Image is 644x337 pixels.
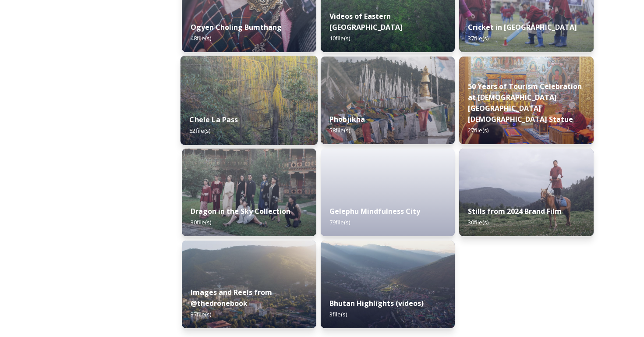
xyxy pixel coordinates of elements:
span: 30 file(s) [191,218,211,226]
strong: Bhutan Highlights (videos) [329,298,424,308]
span: 37 file(s) [191,310,211,318]
span: 3 file(s) [329,310,347,318]
img: Phobjika%2520by%2520Matt%2520Dutile1.jpg [321,57,455,144]
img: 01697a38-64e0-42f2-b716-4cd1f8ee46d6.jpg [182,241,316,328]
span: 48 file(s) [191,34,211,42]
span: 27 file(s) [468,126,488,134]
strong: Images and Reels from @thedronebook [191,287,272,308]
strong: Dragon in the Sky Collection [191,206,290,216]
img: Marcus%2520Westberg%2520Chelela%2520Pass%25202023_52.jpg [180,56,318,145]
span: 37 file(s) [468,34,488,42]
img: DSC00164.jpg [459,57,594,144]
iframe: msdoc-iframe [321,149,455,258]
strong: Phobjikha [329,114,365,124]
strong: Gelephu Mindfulness City [329,206,420,216]
span: 30 file(s) [468,218,488,226]
span: 10 file(s) [329,34,350,42]
strong: 50 Years of Tourism Celebration at [DEMOGRAPHIC_DATA][GEOGRAPHIC_DATA][DEMOGRAPHIC_DATA] Statue [468,82,582,124]
strong: Cricket in [GEOGRAPHIC_DATA] [468,22,577,32]
span: 58 file(s) [329,126,350,134]
img: b4ca3a00-89c2-4894-a0d6-064d866d0b02.jpg [321,241,455,328]
strong: Videos of Eastern [GEOGRAPHIC_DATA] [329,11,403,32]
strong: Stills from 2024 Brand Film [468,206,562,216]
span: 79 file(s) [329,218,350,226]
strong: Chele La Pass [189,115,238,124]
strong: Ogyen Choling Bumthang [191,22,282,32]
img: 74f9cf10-d3d5-4c08-9371-13a22393556d.jpg [182,149,316,236]
span: 52 file(s) [189,127,210,135]
img: 4075df5a-b6ee-4484-8e29-7e779a92fa88.jpg [459,149,594,236]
